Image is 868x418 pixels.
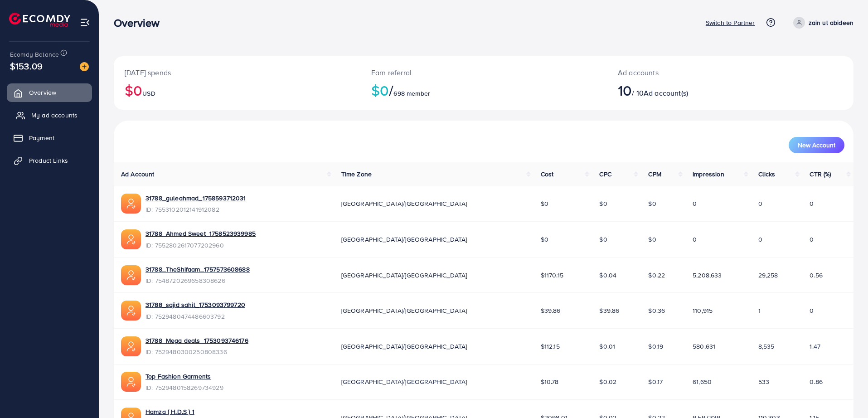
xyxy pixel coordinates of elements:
[810,377,823,386] span: 0.86
[706,17,755,28] p: Switch to Partner
[789,137,844,153] button: New Account
[341,235,467,244] span: [GEOGRAPHIC_DATA]/[GEOGRAPHIC_DATA]
[644,88,688,98] span: Ad account(s)
[618,80,632,101] span: 10
[810,342,820,351] span: 1.47
[7,83,92,102] a: Overview
[114,16,167,29] h3: Overview
[7,151,92,170] a: Product Links
[80,62,89,71] img: image
[121,336,141,356] img: ic-ads-acc.e4c84228.svg
[145,372,211,381] a: Top Fashion Garments
[10,59,43,73] span: $153.09
[599,199,607,208] span: $0
[142,89,155,98] span: USD
[599,342,615,351] span: $0.01
[145,276,250,285] span: ID: 7548720269658308626
[31,111,78,120] span: My ad accounts
[7,106,92,124] a: My ad accounts
[145,229,256,238] a: 31788_Ahmed Sweet_1758523939985
[648,271,665,280] span: $0.22
[758,342,775,351] span: 8,535
[790,17,853,29] a: zain ul abideen
[29,133,54,142] span: Payment
[599,306,619,315] span: $39.86
[693,235,697,244] span: 0
[693,306,713,315] span: 110,915
[618,82,781,99] h2: / 10
[810,271,823,280] span: 0.56
[371,67,596,78] p: Earn referral
[125,67,349,78] p: [DATE] spends
[389,80,393,101] span: /
[145,347,248,356] span: ID: 7529480300250808336
[145,300,245,309] a: 31788_sajid sahil_1753093799720
[145,336,248,345] a: 31788_Mega deals_1753093746176
[341,271,467,280] span: [GEOGRAPHIC_DATA]/[GEOGRAPHIC_DATA]
[648,342,663,351] span: $0.19
[599,377,616,386] span: $0.02
[599,235,607,244] span: $0
[341,342,467,351] span: [GEOGRAPHIC_DATA]/[GEOGRAPHIC_DATA]
[145,265,250,274] a: 31788_TheShifaam_1757573608688
[693,377,712,386] span: 61,650
[810,235,814,244] span: 0
[121,194,141,214] img: ic-ads-acc.e4c84228.svg
[541,377,559,386] span: $10.78
[599,170,611,179] span: CPC
[541,306,561,315] span: $39.86
[693,170,724,179] span: Impression
[121,265,141,285] img: ic-ads-acc.e4c84228.svg
[809,17,853,28] p: zain ul abideen
[541,235,548,244] span: $0
[371,82,596,99] h2: $0
[145,312,245,321] span: ID: 7529480474486603792
[693,199,697,208] span: 0
[541,271,563,280] span: $1170.15
[693,271,722,280] span: 5,208,633
[125,82,349,99] h2: $0
[341,199,467,208] span: [GEOGRAPHIC_DATA]/[GEOGRAPHIC_DATA]
[145,194,246,203] a: 31788_guleahmad_1758593712031
[121,301,141,321] img: ic-ads-acc.e4c84228.svg
[693,342,715,351] span: 580,631
[121,229,141,249] img: ic-ads-acc.e4c84228.svg
[541,199,548,208] span: $0
[145,407,194,416] a: Hamza ( H.D.S ) 1
[810,306,814,315] span: 0
[599,271,616,280] span: $0.04
[648,199,656,208] span: $0
[618,67,781,78] p: Ad accounts
[145,205,246,214] span: ID: 7553102012141912082
[758,306,761,315] span: 1
[7,129,92,147] a: Payment
[145,383,223,392] span: ID: 7529480158269734929
[80,17,90,28] img: menu
[648,306,665,315] span: $0.36
[393,89,430,98] span: 698 member
[829,377,861,411] iframe: Chat
[541,342,560,351] span: $112.15
[758,235,762,244] span: 0
[758,377,769,386] span: 533
[121,372,141,392] img: ic-ads-acc.e4c84228.svg
[798,142,835,148] span: New Account
[758,271,778,280] span: 29,258
[29,156,68,165] span: Product Links
[648,170,661,179] span: CPM
[10,50,59,59] span: Ecomdy Balance
[648,235,656,244] span: $0
[648,377,663,386] span: $0.17
[758,199,762,208] span: 0
[758,170,776,179] span: Clicks
[810,170,831,179] span: CTR (%)
[29,88,56,97] span: Overview
[541,170,554,179] span: Cost
[341,170,372,179] span: Time Zone
[341,377,467,386] span: [GEOGRAPHIC_DATA]/[GEOGRAPHIC_DATA]
[121,170,155,179] span: Ad Account
[810,199,814,208] span: 0
[9,13,70,27] img: logo
[341,306,467,315] span: [GEOGRAPHIC_DATA]/[GEOGRAPHIC_DATA]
